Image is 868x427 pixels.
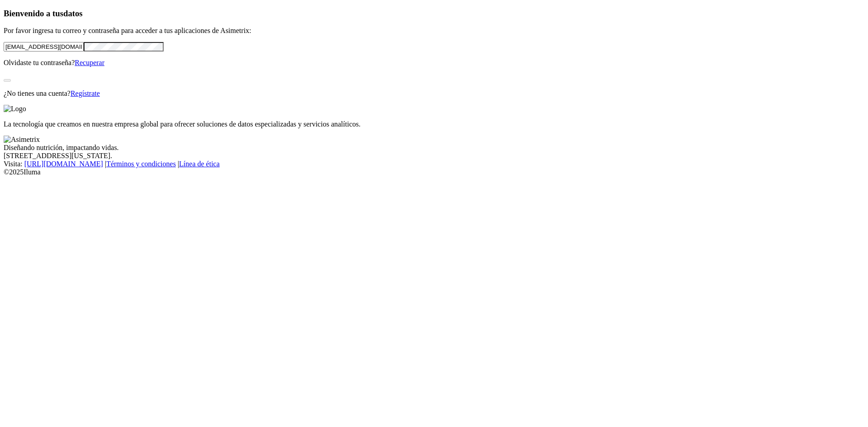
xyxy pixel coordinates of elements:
[24,160,103,168] a: [URL][DOMAIN_NAME]
[4,89,864,98] p: ¿No tienes una cuenta?
[4,160,864,168] div: Visita : | |
[4,152,864,160] div: [STREET_ADDRESS][US_STATE].
[4,136,40,144] img: Asimetrix
[4,42,84,52] input: Tu correo
[4,120,864,128] p: La tecnología que creamos en nuestra empresa global para ofrecer soluciones de datos especializad...
[4,168,864,176] div: © 2025 Iluma
[4,144,864,152] div: Diseñando nutrición, impactando vidas.
[106,160,176,168] a: Términos y condiciones
[179,160,220,168] a: Línea de ética
[4,59,864,67] p: Olvidaste tu contraseña?
[63,9,83,18] span: datos
[71,89,100,97] a: Regístrate
[4,9,864,19] h3: Bienvenido a tus
[4,27,864,35] p: Por favor ingresa tu correo y contraseña para acceder a tus aplicaciones de Asimetrix:
[75,59,104,66] a: Recuperar
[4,105,26,113] img: Logo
